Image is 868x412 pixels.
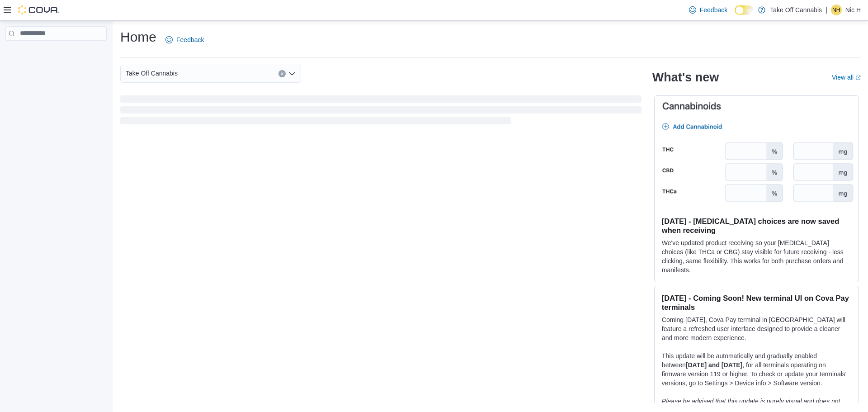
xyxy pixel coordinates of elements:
p: Take Off Cannabis [770,5,822,15]
a: Feedback [685,1,731,19]
p: | [826,5,827,15]
h3: [DATE] - [MEDICAL_DATA] choices are now saved when receiving [662,217,851,235]
input: Dark Mode [735,5,754,15]
nav: Complex example [5,43,107,64]
img: Cova [18,5,59,14]
svg: External link [855,75,861,81]
span: NH [832,5,840,15]
h1: Home [120,28,156,46]
h2: What's new [652,70,719,85]
button: Open list of options [288,70,296,77]
p: Nic H [845,5,861,15]
span: Take Off Cannabis [126,68,178,79]
a: View allExternal link [832,74,861,81]
h3: [DATE] - Coming Soon! New terminal UI on Cova Pay terminals [662,294,851,312]
p: This update will be automatically and gradually enabled between , for all terminals operating on ... [662,351,851,388]
span: Feedback [176,35,204,44]
strong: [DATE] and [DATE] [686,361,742,369]
a: Feedback [162,31,208,49]
button: Clear input [278,70,286,77]
span: Loading [120,97,642,126]
span: Feedback [700,5,727,14]
p: We've updated product receiving so your [MEDICAL_DATA] choices (like THCa or CBG) stay visible fo... [662,238,851,275]
div: Nic H [831,5,842,15]
p: Coming [DATE], Cova Pay terminal in [GEOGRAPHIC_DATA] will feature a refreshed user interface des... [662,315,851,342]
